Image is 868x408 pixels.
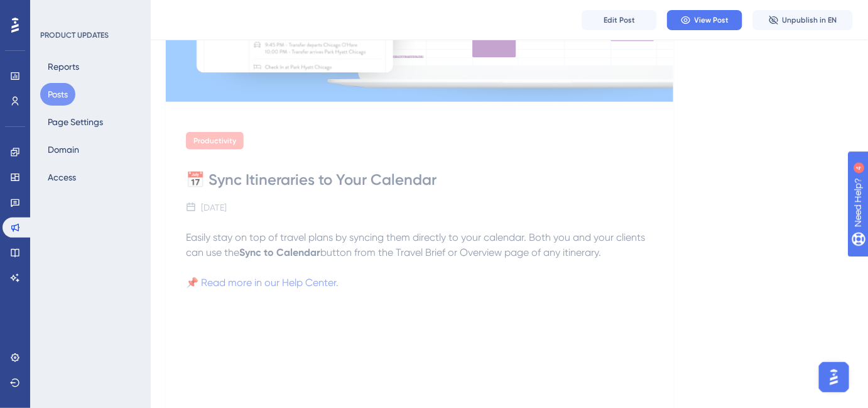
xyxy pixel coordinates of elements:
[87,6,91,16] div: 4
[186,231,648,258] span: Easily stay on top of travel plans by syncing them directly to your calendar. Both you and your c...
[40,30,109,40] div: PRODUCT UPDATES
[239,246,320,258] strong: Sync to Calendar
[695,15,729,25] span: View Post
[783,15,837,25] span: Unpublish in EN
[320,246,601,258] span: button from the Travel Brief or Overview page of any itinerary.
[815,358,853,396] iframe: UserGuiding AI Assistant Launcher
[40,55,87,78] button: Reports
[40,111,111,133] button: Page Settings
[604,15,635,25] span: Edit Post
[40,166,84,189] button: Access
[201,200,227,215] div: [DATE]
[30,3,79,18] span: Need Help?
[667,10,742,30] button: View Post
[186,170,653,190] div: 📅 Sync Itineraries to Your Calendar
[186,277,339,289] a: 📌 Read more in our Help Center.
[582,10,657,30] button: Edit Post
[40,138,87,161] button: Domain
[752,10,853,30] button: Unpublish in EN
[186,132,244,150] div: Productivity
[40,83,75,106] button: Posts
